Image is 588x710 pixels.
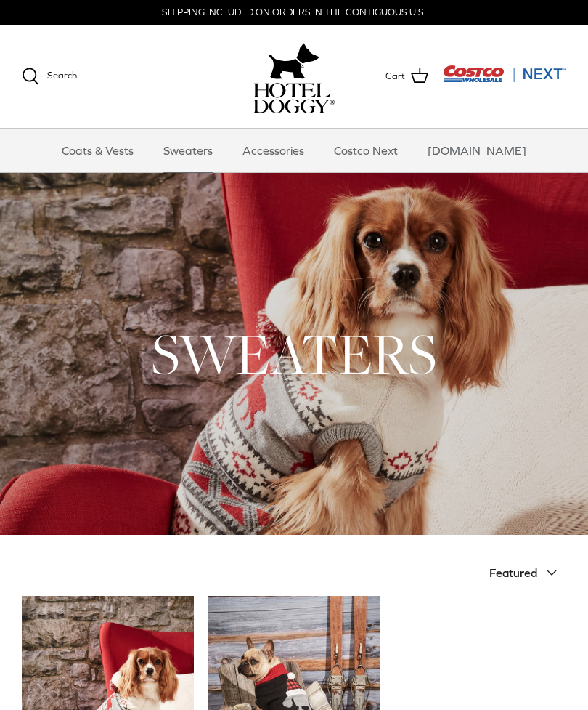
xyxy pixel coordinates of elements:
[489,557,566,589] button: Featured
[443,65,566,83] img: Costco Next
[49,129,147,172] a: Coats & Vests
[253,83,335,113] img: hoteldoggycom
[47,70,77,81] span: Search
[385,69,405,84] span: Cart
[443,74,566,85] a: Visit Costco Next
[22,68,77,85] a: Search
[269,39,319,83] img: hoteldoggy.com
[150,129,226,172] a: Sweaters
[489,566,537,579] span: Featured
[253,39,335,113] a: hoteldoggy.com hoteldoggycom
[385,67,428,86] a: Cart
[229,129,317,172] a: Accessories
[415,129,539,172] a: [DOMAIN_NAME]
[22,318,566,390] h1: SWEATERS
[321,129,411,172] a: Costco Next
